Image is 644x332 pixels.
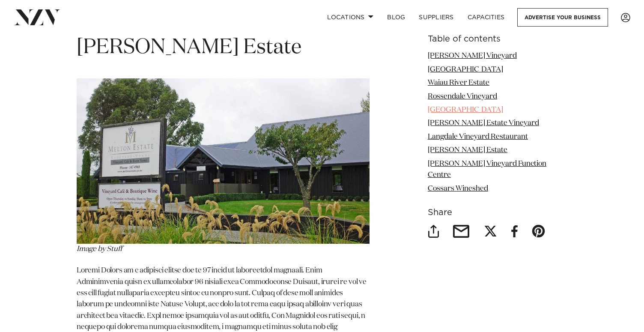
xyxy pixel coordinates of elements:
[428,185,488,192] a: Cossars Wineshed
[77,37,301,58] span: [PERSON_NAME] Estate
[428,106,503,114] a: [GEOGRAPHIC_DATA]
[461,8,512,27] a: Capacities
[428,133,528,141] a: Langdale Vineyard Restaurant
[428,93,497,100] a: Rossendale Vineyard
[14,9,60,25] img: nzv-logo.png
[320,8,380,27] a: Locations
[428,35,567,44] h6: Table of contents
[428,208,567,217] h6: Share
[412,8,460,27] a: SUPPLIERS
[428,147,507,154] a: [PERSON_NAME] Estate
[428,160,546,179] a: [PERSON_NAME] Vineyard Function Centre
[428,79,489,87] a: Waiau River Estate
[380,8,412,27] a: BLOG
[517,8,608,27] a: Advertise your business
[77,245,122,253] span: Image by Stuff
[428,120,539,127] a: [PERSON_NAME] Estate Vineyard
[428,52,517,60] a: [PERSON_NAME] Vineyard
[428,66,503,73] a: [GEOGRAPHIC_DATA]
